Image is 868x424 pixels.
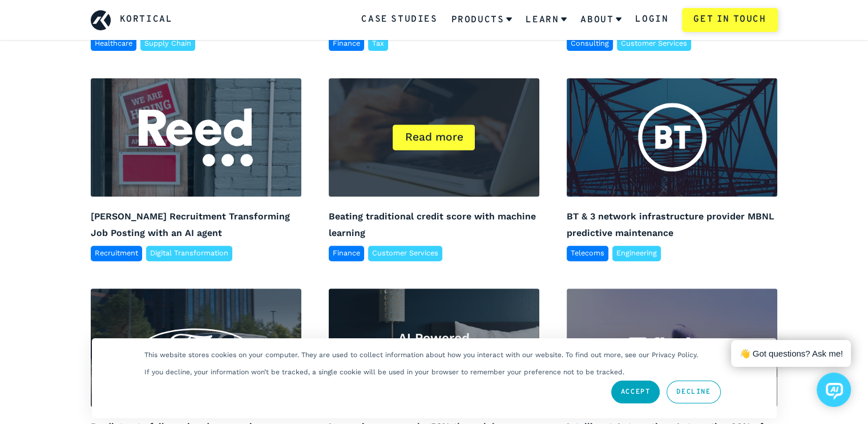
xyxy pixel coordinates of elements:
a: Products [451,5,512,35]
a: Login [635,13,668,27]
a: Reed client logo [91,78,301,197]
a: Beating traditional credit score with machine learning [329,211,536,238]
a: Kortical [120,13,173,27]
a: Get in touch [682,8,777,32]
img: Reed client logo [139,108,253,166]
h2: AI Powered Marketing [377,329,491,367]
div: Engineering [612,246,661,261]
a: Accept [611,381,660,403]
div: Finance [329,36,364,51]
p: If you decline, your information won’t be tracked, a single cookie will be used in your browser t... [144,368,624,376]
div: Customer Services [617,36,691,51]
div: Supply Chain [140,36,195,51]
div: Customer Services [368,246,442,261]
div: Finance [329,246,364,261]
a: BT client logo [567,78,777,197]
a: Flydocs client logo [567,289,777,407]
div: Recruitment [91,246,142,261]
a: Learn [526,5,567,35]
a: AI Powered Marketing [329,289,539,407]
a: BT & 3 network infrastructure provider MBNL predictive maintenance [567,211,774,238]
div: Read more [393,125,475,150]
div: Consulting [567,36,613,51]
div: Telecoms [567,246,608,261]
img: Ford client logo [139,326,253,369]
a: [PERSON_NAME] Recruitment Transforming Job Posting with an AI agent [91,211,290,238]
a: Case Studies [361,13,437,27]
div: Tax [368,36,388,51]
div: Digital Transformation [146,246,232,261]
a: About [580,5,621,35]
img: BT client logo [638,103,706,171]
p: This website stores cookies on your computer. They are used to collect information about how you ... [144,351,698,359]
a: Read more [329,78,539,197]
div: Healthcare [91,36,136,51]
a: Ford client logo [91,289,301,407]
a: Decline [667,381,720,403]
